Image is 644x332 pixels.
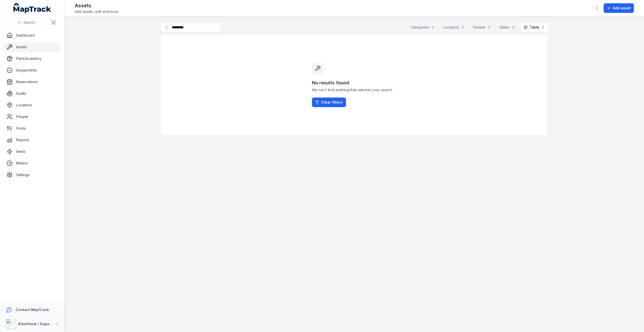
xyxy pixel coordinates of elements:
[4,42,60,52] a: Assets
[4,65,60,75] a: Assignments
[75,9,119,14] span: Add assets, edit and more.
[75,2,119,9] h2: Assets
[4,135,60,145] a: Reports
[4,158,60,168] a: Meters
[23,20,35,25] span: Search
[18,322,56,326] strong: Kleenheat / Supagas
[520,22,548,32] button: Table
[4,123,60,133] a: Forms
[312,79,397,86] h3: No results found
[6,18,47,27] button: Search
[4,54,60,64] a: Parts/Inventory
[4,112,60,122] a: People
[613,6,631,11] span: Add asset
[4,100,60,110] a: Locations
[312,87,397,92] span: We can't find anything that matches your search.
[496,22,518,32] button: Status
[312,98,346,107] a: Clear filters
[470,22,494,32] button: People
[4,30,60,40] a: Dashboard
[604,3,634,13] button: Add asset
[4,88,60,99] a: Audits
[13,3,51,13] a: MapTrack
[16,307,49,312] strong: Contact MapTrack
[4,147,60,157] a: Alerts
[4,170,60,180] a: Settings
[4,77,60,87] a: Reservations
